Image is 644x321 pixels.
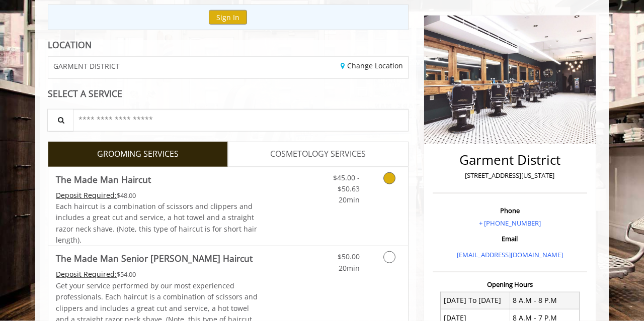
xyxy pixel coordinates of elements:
[341,61,403,70] a: Change Location
[435,153,585,167] h2: Garment District
[338,252,360,261] span: $50.00
[97,148,179,161] span: GROOMING SERVICES
[435,207,585,214] h3: Phone
[209,10,247,25] button: Sign In
[48,39,92,51] b: LOCATION
[53,62,120,70] span: GARMENT DISTRICT
[56,190,258,201] div: $48.00
[433,281,587,288] h3: Opening Hours
[479,219,541,228] a: + [PHONE_NUMBER]
[56,269,258,280] div: $54.00
[47,109,73,132] button: Service Search
[339,195,360,204] span: 20min
[56,201,257,245] span: Each haircut is a combination of scissors and clippers and includes a great cut and service, a ho...
[270,148,366,161] span: COSMETOLOGY SERVICES
[48,89,409,98] div: SELECT A SERVICE
[339,263,360,273] span: 20min
[56,269,117,279] span: This service needs some Advance to be paid before we block your appointment
[435,235,585,242] h3: Email
[435,170,585,181] p: [STREET_ADDRESS][US_STATE]
[333,173,360,193] span: $45.00 - $50.63
[56,190,117,200] span: This service needs some Advance to be paid before we block your appointment
[457,250,563,259] a: [EMAIL_ADDRESS][DOMAIN_NAME]
[441,292,510,309] td: [DATE] To [DATE]
[56,172,151,186] b: The Made Man Haircut
[56,251,253,265] b: The Made Man Senior [PERSON_NAME] Haircut
[510,292,579,309] td: 8 A.M - 8 P.M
